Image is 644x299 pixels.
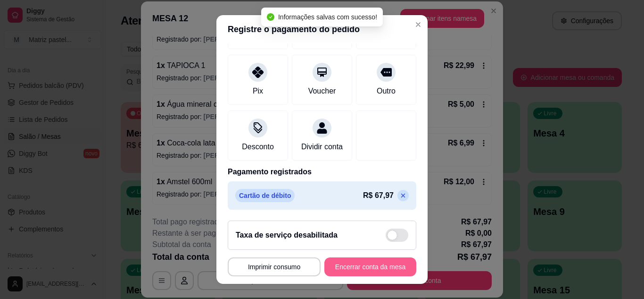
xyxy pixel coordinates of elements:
[253,85,263,97] div: Pix
[236,230,338,241] h2: Taxa de serviço desabilitada
[308,85,336,97] div: Voucher
[278,13,377,21] span: Informações salvas com sucesso!
[377,85,396,97] div: Outro
[216,15,428,43] header: Registre o pagamento do pedido
[324,257,416,276] button: Encerrar conta da mesa
[242,141,274,153] div: Desconto
[363,190,394,201] p: R$ 67,97
[228,257,321,276] button: Imprimir consumo
[301,141,343,153] div: Dividir conta
[228,166,416,178] p: Pagamento registrados
[235,189,295,202] p: Cartão de débito
[267,13,274,21] span: check-circle
[411,17,426,32] button: Close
